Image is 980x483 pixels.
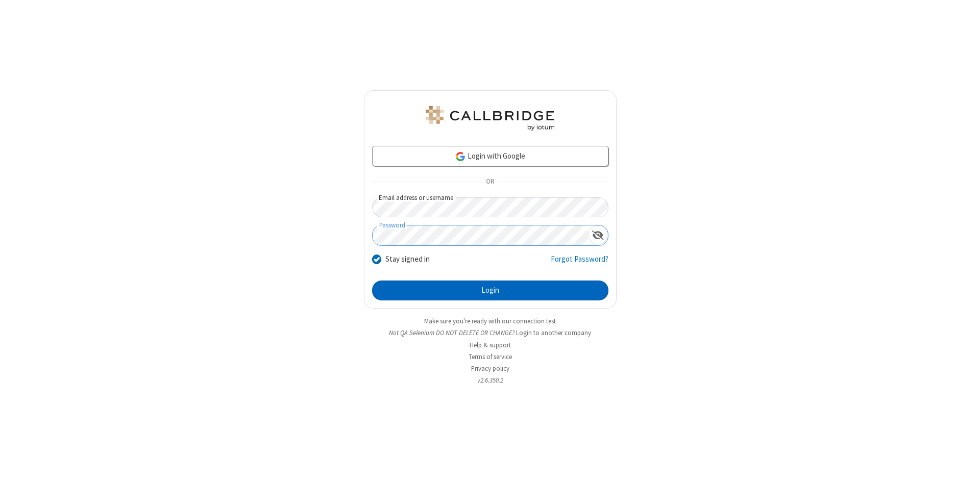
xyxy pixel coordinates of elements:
li: Not QA Selenium DO NOT DELETE OR CHANGE? [364,328,617,338]
a: Help & support [470,341,511,349]
a: Login with Google [372,146,608,166]
img: QA Selenium DO NOT DELETE OR CHANGE [424,106,556,131]
a: Terms of service [469,352,512,361]
a: Make sure you're ready with our connection test [424,317,556,325]
button: Login to another company [516,328,591,338]
iframe: Chat [954,456,972,476]
label: Stay signed in [385,253,430,265]
button: Login [372,281,608,301]
span: OR [482,175,498,189]
a: Privacy policy [471,364,509,373]
div: Show password [588,225,608,244]
img: google-icon.png [455,151,466,162]
input: Password [373,225,588,245]
input: Email address or username [372,197,608,217]
li: v2.6.350.2 [364,375,617,385]
a: Forgot Password? [551,253,608,273]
